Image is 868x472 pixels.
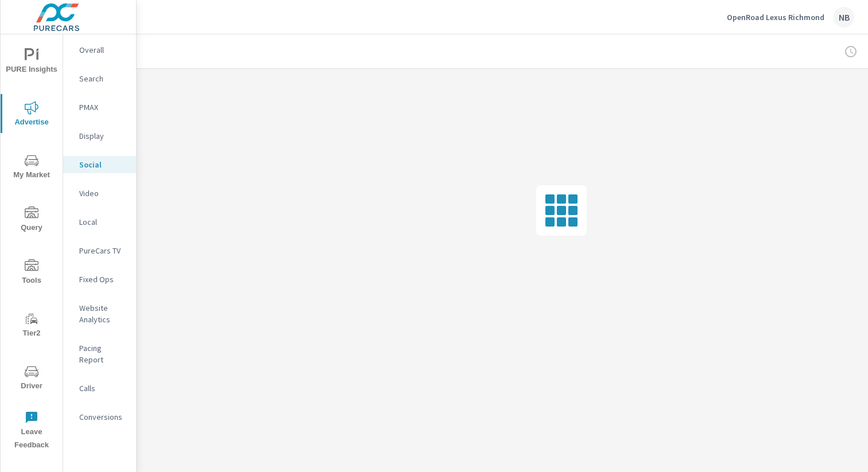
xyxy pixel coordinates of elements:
[63,156,136,173] div: Social
[79,302,127,325] p: Website Analytics
[79,245,127,256] p: PureCars TV
[79,159,127,170] p: Social
[79,383,127,394] p: Calls
[79,73,127,84] p: Search
[63,185,136,202] div: Video
[1,34,63,457] div: nav menu
[63,408,136,426] div: Conversions
[79,102,127,113] p: PMAX
[63,99,136,116] div: PMAX
[79,216,127,228] p: Local
[4,312,59,340] span: Tier2
[63,41,136,58] div: Overall
[79,44,127,56] p: Overall
[63,127,136,145] div: Display
[79,130,127,142] p: Display
[834,7,854,28] div: NB
[63,299,136,328] div: Website Analytics
[63,70,136,87] div: Search
[79,342,127,365] p: Pacing Report
[79,274,127,285] p: Fixed Ops
[79,411,127,423] p: Conversions
[79,188,127,199] p: Video
[4,101,59,129] span: Advertise
[63,380,136,397] div: Calls
[4,259,59,287] span: Tools
[4,411,59,452] span: Leave Feedback
[4,365,59,393] span: Driver
[63,340,136,368] div: Pacing Report
[63,213,136,231] div: Local
[4,154,59,182] span: My Market
[727,12,824,22] p: OpenRoad Lexus Richmond
[4,48,59,76] span: PURE Insights
[4,206,59,235] span: Query
[63,242,136,259] div: PureCars TV
[63,271,136,288] div: Fixed Ops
